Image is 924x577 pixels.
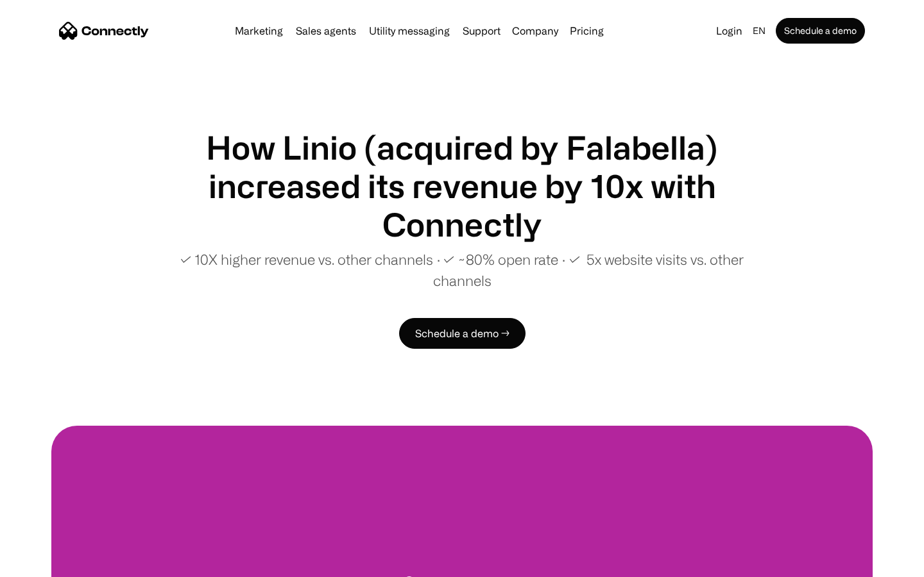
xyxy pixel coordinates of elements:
[565,26,609,36] a: Pricing
[291,26,361,36] a: Sales agents
[13,553,77,573] aside: Language selected: English
[776,18,865,44] a: Schedule a demo
[364,26,455,36] a: Utility messaging
[512,22,558,40] div: Company
[399,318,526,349] a: Schedule a demo →
[154,249,770,291] p: ✓ 10X higher revenue vs. other channels ∙ ✓ ~80% open rate ∙ ✓ 5x website visits vs. other channels
[753,22,766,40] div: en
[230,26,288,36] a: Marketing
[711,22,748,40] a: Login
[154,128,770,244] h1: How Linio (acquired by Falabella) increased its revenue by 10x with Connectly
[458,26,506,36] a: Support
[26,555,77,573] ul: Language list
